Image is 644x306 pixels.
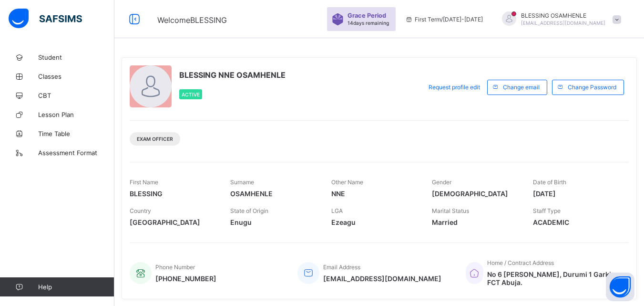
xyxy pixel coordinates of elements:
span: Change Password [568,84,616,91]
img: safsims [9,9,82,29]
span: Lesson Plan [38,111,114,118]
span: ACADEMIC [533,218,619,226]
img: sticker-purple.71386a28dfed39d6af7621340158ba97.svg [332,13,344,25]
span: Student [38,53,114,61]
span: Date of Birth [533,179,566,186]
span: [EMAIL_ADDRESS][DOMAIN_NAME] [323,274,441,283]
span: Ezeagu [331,218,418,226]
span: No 6 [PERSON_NAME], Durumi 1 Garki, FCT Abuja. [487,270,619,286]
span: LGA [331,207,343,214]
span: [GEOGRAPHIC_DATA] [130,218,216,226]
span: 14 days remaining [348,20,389,26]
span: session/term information [405,16,483,23]
span: Other Name [331,179,363,186]
span: [DEMOGRAPHIC_DATA] [432,190,518,198]
span: CBT [38,92,114,99]
span: Gender [432,179,451,186]
span: BLESSING NNE OSAMHENLE [179,70,286,80]
span: Change email [503,84,540,91]
span: Request profile edit [429,84,480,91]
span: Surname [230,179,254,186]
span: OSAMHENLE [230,190,317,198]
span: Enugu [230,218,317,226]
span: State of Origin [230,207,268,214]
span: Phone Number [155,264,195,271]
span: Staff Type [533,207,561,214]
button: Open asap [606,273,634,301]
span: NNE [331,190,418,198]
span: Assessment Format [38,149,114,157]
span: BLESSING [130,190,216,198]
span: [EMAIL_ADDRESS][DOMAIN_NAME] [521,20,605,26]
span: Country [130,207,151,214]
span: Grace Period [348,12,386,19]
span: [DATE] [533,190,619,198]
span: Active [182,92,200,97]
span: Welcome BLESSING [157,15,227,25]
span: Marital Status [432,207,469,214]
span: Help [38,283,114,291]
span: Exam Officer [137,136,173,142]
span: Time Table [38,130,114,137]
span: Email Address [323,264,360,271]
span: BLESSING OSAMHENLE [521,12,605,19]
span: Classes [38,73,114,80]
div: BLESSINGOSAMHENLE [492,11,626,27]
span: Married [432,218,518,226]
span: First Name [130,179,158,186]
span: Home / Contract Address [487,259,554,266]
span: [PHONE_NUMBER] [155,274,216,283]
